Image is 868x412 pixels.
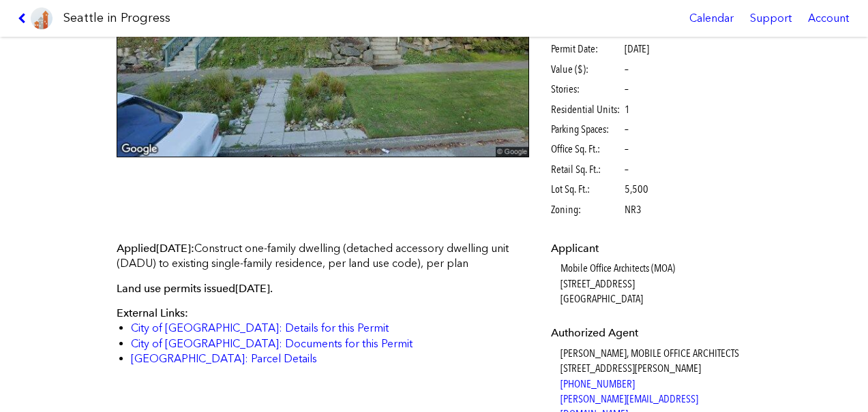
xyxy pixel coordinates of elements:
[235,282,270,295] span: [DATE]
[551,182,623,197] span: Lot Sq. Ft.:
[551,241,748,256] dt: Applicant
[551,62,623,77] span: Value ($):
[560,377,635,390] a: [PHONE_NUMBER]
[625,182,648,197] span: 5,500
[625,162,629,177] span: –
[117,242,194,255] span: Applied :
[131,352,317,365] a: [GEOGRAPHIC_DATA]: Parcel Details
[156,242,191,255] span: [DATE]
[551,42,623,57] span: Permit Date:
[625,202,642,217] span: NR3
[63,10,170,27] h1: Seattle in Progress
[551,82,623,97] span: Stories:
[551,326,748,340] dt: Authorized Agent
[625,102,630,117] span: 1
[625,82,629,97] span: –
[551,142,623,157] span: Office Sq. Ft.:
[117,306,188,319] span: External Links:
[551,202,623,217] span: Zoning:
[31,7,53,29] img: favicon-96x96.png
[625,122,629,137] span: –
[551,102,623,117] span: Residential Units:
[560,261,748,306] dd: Mobile Office Architects (MOA) [STREET_ADDRESS] [GEOGRAPHIC_DATA]
[551,162,623,177] span: Retail Sq. Ft.:
[117,281,530,296] p: Land use permits issued .
[625,142,629,157] span: –
[131,321,389,334] a: City of [GEOGRAPHIC_DATA]: Details for this Permit
[625,62,629,77] span: –
[117,241,530,272] p: Construct one-family dwelling (detached accessory dwelling unit (DADU) to existing single-family ...
[131,337,413,350] a: City of [GEOGRAPHIC_DATA]: Documents for this Permit
[551,122,623,137] span: Parking Spaces:
[625,42,649,55] span: [DATE]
